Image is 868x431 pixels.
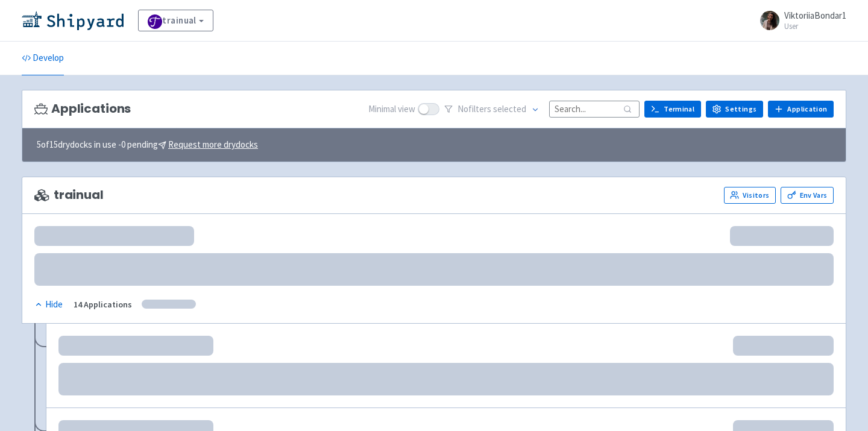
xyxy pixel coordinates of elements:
span: Minimal view [368,102,415,116]
h3: Applications [34,102,131,116]
a: Env Vars [781,187,834,204]
a: Application [768,101,834,118]
a: Settings [706,101,763,118]
input: Search... [549,101,640,117]
small: User [784,22,846,30]
span: selected [493,103,526,115]
div: Hide [34,298,63,312]
a: Develop [22,42,64,75]
a: Terminal [644,101,701,118]
div: 14 Applications [74,298,132,312]
span: trainual [34,188,104,202]
button: Hide [34,298,64,312]
u: Request more drydocks [168,139,258,150]
a: ViktoriiaBondar1 User [753,11,846,30]
a: trainual [138,10,213,31]
span: 5 of 15 drydocks in use - 0 pending [37,138,258,152]
img: Shipyard logo [22,11,124,30]
a: Visitors [724,187,776,204]
span: ViktoriiaBondar1 [784,10,846,21]
span: No filter s [458,102,526,116]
